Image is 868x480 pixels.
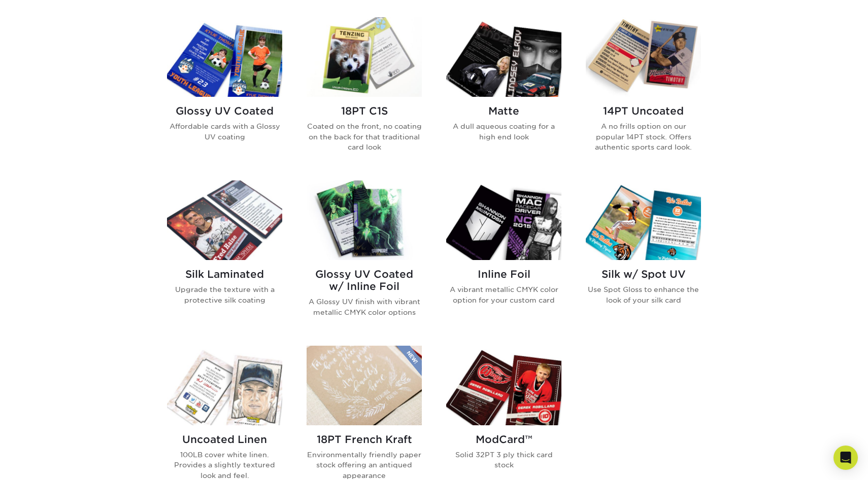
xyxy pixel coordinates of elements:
img: Uncoated Linen Trading Cards [167,346,282,425]
p: A Glossy UV finish with vibrant metallic CMYK color options [307,297,422,317]
a: 14PT Uncoated Trading Cards 14PT Uncoated A no frills option on our popular 14PT stock. Offers au... [586,17,701,168]
h2: ModCard™ [446,433,561,446]
img: 18PT French Kraft Trading Cards [307,346,422,425]
img: Inline Foil Trading Cards [446,180,561,260]
a: Glossy UV Coated Trading Cards Glossy UV Coated Affordable cards with a Glossy UV coating [167,17,282,168]
img: Glossy UV Coated w/ Inline Foil Trading Cards [307,180,422,260]
a: Silk w/ Spot UV Trading Cards Silk w/ Spot UV Use Spot Gloss to enhance the look of your silk card [586,180,701,334]
h2: 14PT Uncoated [586,105,701,117]
a: 18PT C1S Trading Cards 18PT C1S Coated on the front, no coating on the back for that traditional ... [307,17,422,168]
a: Glossy UV Coated w/ Inline Foil Trading Cards Glossy UV Coated w/ Inline Foil A Glossy UV finish ... [307,180,422,334]
img: ModCard™ Trading Cards [446,346,561,425]
p: Use Spot Gloss to enhance the look of your silk card [586,284,701,305]
h2: Silk Laminated [167,268,282,280]
h2: Silk w/ Spot UV [586,268,701,280]
h2: Glossy UV Coated w/ Inline Foil [307,268,422,292]
p: A no frills option on our popular 14PT stock. Offers authentic sports card look. [586,121,701,152]
div: Open Intercom Messenger [833,446,858,470]
img: Glossy UV Coated Trading Cards [167,17,282,97]
a: Inline Foil Trading Cards Inline Foil A vibrant metallic CMYK color option for your custom card [446,180,561,334]
img: Matte Trading Cards [446,17,561,97]
p: Solid 32PT 3 ply thick card stock [446,450,561,470]
h2: Inline Foil [446,268,561,280]
img: Silk w/ Spot UV Trading Cards [586,180,701,260]
p: Affordable cards with a Glossy UV coating [167,121,282,142]
h2: Matte [446,105,561,117]
h2: Uncoated Linen [167,433,282,446]
img: 18PT C1S Trading Cards [307,17,422,97]
img: Silk Laminated Trading Cards [167,180,282,260]
iframe: Google Customer Reviews [3,449,86,476]
h2: 18PT French Kraft [307,433,422,446]
p: Upgrade the texture with a protective silk coating [167,284,282,305]
a: Matte Trading Cards Matte A dull aqueous coating for a high end look [446,17,561,168]
img: New Product [396,346,422,376]
p: A dull aqueous coating for a high end look [446,121,561,142]
h2: 18PT C1S [307,105,422,117]
a: Silk Laminated Trading Cards Silk Laminated Upgrade the texture with a protective silk coating [167,180,282,334]
p: Coated on the front, no coating on the back for that traditional card look [307,121,422,152]
p: A vibrant metallic CMYK color option for your custom card [446,284,561,305]
img: 14PT Uncoated Trading Cards [586,17,701,97]
h2: Glossy UV Coated [167,105,282,117]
